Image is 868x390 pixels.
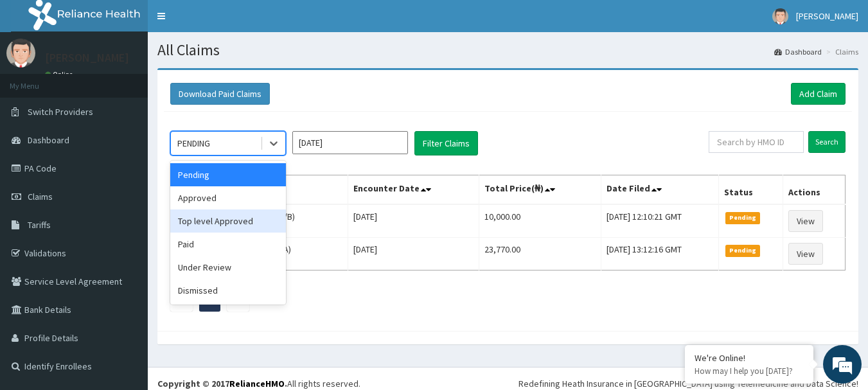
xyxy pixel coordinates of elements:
[695,352,804,364] div: We're Online!
[170,186,286,209] div: Approved
[783,175,846,205] th: Actions
[788,243,823,265] a: View
[348,238,479,270] td: [DATE]
[601,204,718,238] td: [DATE] 12:10:21 GMT
[808,131,846,153] input: Search
[45,52,129,64] p: [PERSON_NAME]
[791,83,846,105] a: Add Claim
[177,137,210,150] div: PENDING
[170,83,270,105] button: Download Paid Claims
[601,238,718,270] td: [DATE] 13:12:16 GMT
[6,39,35,67] img: User Image
[774,46,822,57] a: Dashboard
[788,210,823,232] a: View
[695,366,804,377] p: How may I help you today?
[772,8,788,24] img: User Image
[348,175,479,205] th: Encounter Date
[823,46,858,57] li: Claims
[725,212,761,224] span: Pending
[292,131,408,154] input: Select Month and Year
[479,238,601,270] td: 23,770.00
[601,175,718,205] th: Date Filed
[718,175,783,205] th: Status
[414,131,478,155] button: Filter Claims
[709,131,804,153] input: Search by HMO ID
[348,204,479,238] td: [DATE]
[170,233,286,256] div: Paid
[518,377,858,390] div: Redefining Heath Insurance in [GEOGRAPHIC_DATA] using Telemedicine and Data Science!
[479,204,601,238] td: 10,000.00
[229,378,285,389] a: RelianceHMO
[725,245,761,256] span: Pending
[28,191,53,202] span: Claims
[479,175,601,205] th: Total Price(₦)
[170,163,286,186] div: Pending
[45,70,76,79] a: Online
[28,219,51,231] span: Tariffs
[28,134,69,146] span: Dashboard
[170,256,286,279] div: Under Review
[157,42,858,58] h1: All Claims
[170,209,286,233] div: Top level Approved
[28,106,93,118] span: Switch Providers
[170,279,286,302] div: Dismissed
[796,10,858,22] span: [PERSON_NAME]
[157,378,287,389] strong: Copyright © 2017 .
